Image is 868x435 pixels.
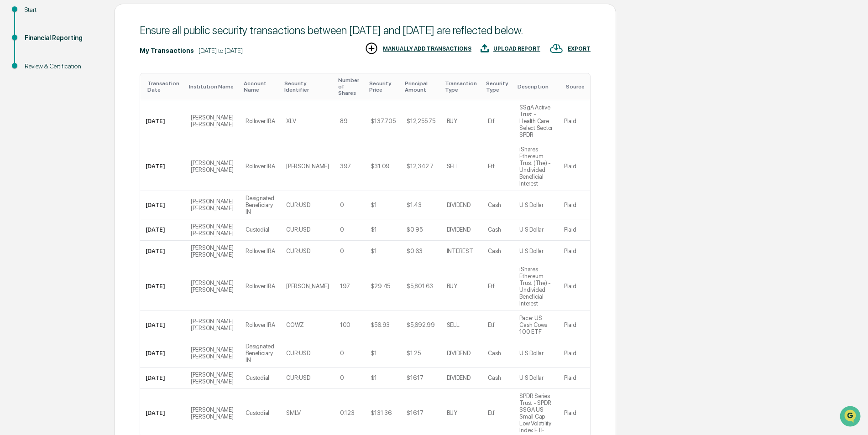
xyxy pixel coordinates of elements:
[140,368,185,389] td: [DATE]
[566,83,586,90] div: Toggle SortBy
[383,46,471,52] div: MANUALLY ADD TRANSACTIONS
[189,83,237,90] div: Toggle SortBy
[338,77,362,96] div: Toggle SortBy
[559,368,590,389] td: Plaid
[140,142,185,191] td: [DATE]
[447,374,471,381] div: DIVIDEND
[371,226,377,233] div: $1
[140,191,185,219] td: [DATE]
[191,198,235,212] div: [PERSON_NAME] [PERSON_NAME]
[407,409,423,416] div: $16.17
[371,374,377,381] div: $1
[25,33,99,43] div: Financial Reporting
[559,311,590,339] td: Plaid
[286,202,310,208] div: CUR:USD
[519,374,543,381] div: U S Dollar
[199,47,243,54] div: [DATE] to [DATE]
[286,226,310,233] div: CUR:USD
[18,115,59,124] span: Preclearance
[5,129,61,145] a: 🔎Data Lookup
[559,219,590,241] td: Plaid
[519,393,553,434] div: SPDR Series Trust - SPDR SSGA US Small Cap Low Volatility Index ETF
[25,5,99,15] div: Start
[240,368,281,389] td: Custodial
[447,409,457,416] div: BUY
[488,248,501,254] div: Cash
[147,80,182,93] div: Toggle SortBy
[519,266,553,307] div: iShares Ethereum Trust (The) - Undivided Beneficial Interest
[488,202,501,208] div: Cash
[25,62,99,71] div: Review & Certification
[140,241,185,262] td: [DATE]
[559,241,590,262] td: Plaid
[407,248,423,254] div: $0.63
[519,202,543,208] div: U S Dollar
[286,118,296,124] div: XLV
[340,118,347,124] div: 89
[240,241,281,262] td: Rollover IRA
[286,350,310,357] div: CUR:USD
[519,248,543,254] div: U S Dollar
[559,191,590,219] td: Plaid
[140,311,185,339] td: [DATE]
[407,202,422,208] div: $1.43
[486,80,510,93] div: Toggle SortBy
[191,114,235,128] div: [PERSON_NAME] [PERSON_NAME]
[447,118,457,124] div: BUY
[5,111,63,128] a: 🖐️Preclearance
[140,100,185,142] td: [DATE]
[191,346,235,360] div: [PERSON_NAME] [PERSON_NAME]
[559,100,590,142] td: Plaid
[519,146,553,187] div: iShares Ethereum Trust (The) - Undivided Beneficial Interest
[284,80,331,93] div: Toggle SortBy
[559,339,590,368] td: Plaid
[559,142,590,191] td: Plaid
[518,83,555,90] div: Toggle SortBy
[286,163,329,170] div: [PERSON_NAME]
[340,350,344,357] div: 0
[191,371,235,385] div: [PERSON_NAME] [PERSON_NAME]
[286,409,301,416] div: SMLV
[447,283,457,290] div: BUY
[191,406,235,420] div: [PERSON_NAME] [PERSON_NAME]
[240,339,281,368] td: Designated Beneficiary IN
[488,350,501,357] div: Cash
[369,80,398,93] div: Toggle SortBy
[9,70,26,86] img: 1746055101610-c473b297-6a78-478c-a979-82029cc54cd1
[447,226,471,233] div: DIVIDEND
[140,262,185,311] td: [DATE]
[371,283,390,290] div: $29.45
[31,79,115,86] div: We're available if you need us!
[286,248,310,254] div: CUR:USD
[559,262,590,311] td: Plaid
[286,374,310,381] div: CUR:USD
[447,163,460,170] div: SELL
[191,280,235,293] div: [PERSON_NAME] [PERSON_NAME]
[371,321,390,328] div: $56.93
[447,202,471,208] div: DIVIDEND
[519,104,553,138] div: SSgA Active Trust - Health Care Select Sector SPDR
[340,163,351,170] div: 397
[155,72,166,83] button: Start new chat
[405,80,437,93] div: Toggle SortBy
[488,409,494,416] div: Etf
[286,283,329,290] div: [PERSON_NAME]
[140,24,591,37] div: Ensure all public security transactions between [DATE] and [DATE] are reflected below.
[447,321,460,328] div: SELL
[240,219,281,241] td: Custodial
[9,133,16,140] div: 🔎
[340,202,344,208] div: 0
[519,315,553,335] div: Pacer US Cash Cows 100 ETF
[31,70,150,79] div: Start new chat
[407,374,423,381] div: $16.17
[445,80,479,93] div: Toggle SortBy
[91,155,110,161] span: Pylon
[191,223,235,237] div: [PERSON_NAME] [PERSON_NAME]
[63,111,117,128] a: 🗄️Attestations
[839,405,863,430] iframe: Open customer support
[191,318,235,331] div: [PERSON_NAME] [PERSON_NAME]
[447,350,471,357] div: DIVIDEND
[340,321,350,328] div: 100
[340,409,355,416] div: 0.123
